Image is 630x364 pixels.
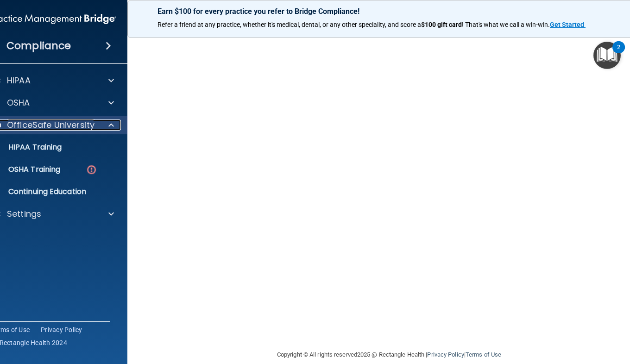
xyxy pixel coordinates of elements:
p: HIPAA [7,75,31,86]
div: 2 [617,47,620,59]
a: Privacy Policy [41,325,82,334]
h4: Compliance [6,39,71,52]
a: Terms of Use [466,351,501,358]
strong: $100 gift card [421,21,462,28]
p: Earn $100 for every practice you refer to Bridge Compliance! [157,7,621,16]
p: Settings [7,208,41,220]
span: ! That's what we call a win-win. [462,21,550,28]
button: Open Resource Center, 2 new notifications [593,42,621,69]
a: Privacy Policy [427,351,464,358]
p: OfficeSafe University [7,119,94,131]
a: Get Started [550,21,586,28]
span: Refer a friend at any practice, whether it's medical, dental, or any other speciality, and score a [157,21,421,28]
iframe: HCT [153,31,625,336]
img: danger-circle.6113f641.png [86,164,97,176]
strong: Get Started [550,21,584,28]
p: OSHA [7,97,30,108]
